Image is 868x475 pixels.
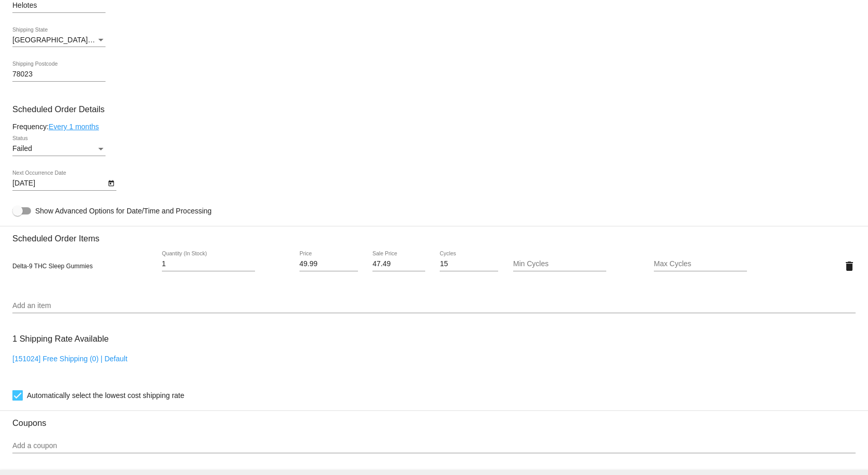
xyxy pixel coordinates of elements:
[12,70,106,79] input: Shipping Postcode
[27,389,184,402] span: Automatically select the lowest cost shipping rate
[106,177,116,188] button: Open calendar
[162,260,255,268] input: Quantity (In Stock)
[654,260,747,268] input: Max Cycles
[12,410,856,428] h3: Coupons
[12,144,32,152] span: Failed
[12,302,856,310] input: Add an item
[35,206,212,216] span: Show Advanced Options for Date/Time and Processing
[513,260,606,268] input: Min Cycles
[12,36,134,44] span: [GEOGRAPHIC_DATA] | [US_STATE]
[49,122,99,131] a: Every 1 months
[12,104,856,114] h3: Scheduled Order Details
[12,355,127,363] a: [151024] Free Shipping (0) | Default
[12,122,856,131] div: Frequency:
[12,145,106,153] mat-select: Status
[12,179,106,188] input: Next Occurrence Date
[12,226,856,243] h3: Scheduled Order Items
[12,263,93,270] span: Delta-9 THC Sleep Gummies
[12,36,106,44] mat-select: Shipping State
[372,260,425,268] input: Sale Price
[440,260,498,268] input: Cycles
[12,442,856,450] input: Add a coupon
[12,2,106,10] input: Shipping City
[12,328,109,350] h3: 1 Shipping Rate Available
[300,260,358,268] input: Price
[843,260,856,272] mat-icon: delete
